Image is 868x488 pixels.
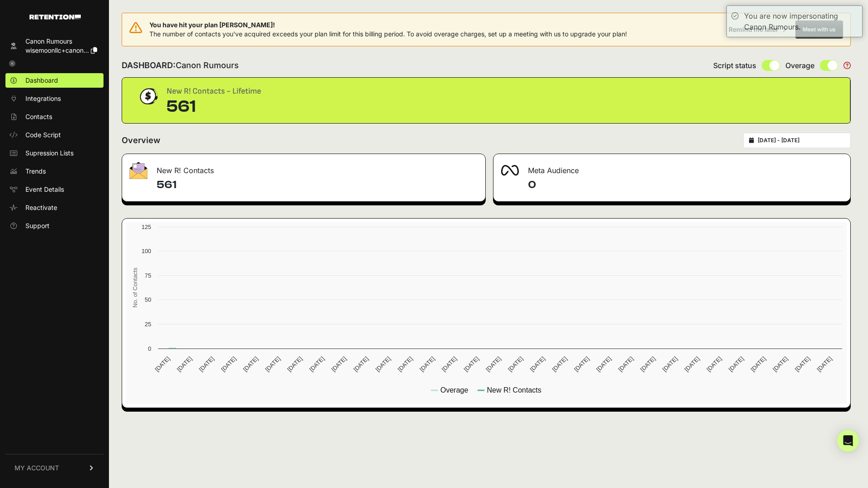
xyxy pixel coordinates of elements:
[5,200,104,215] a: Reactivate
[25,46,89,54] span: wisemoonllc+canon...
[487,386,541,394] text: New R! Contacts
[705,355,723,373] text: [DATE]
[725,21,790,38] button: Remind me later
[145,296,151,303] text: 50
[149,20,627,30] span: You have hit your plan [PERSON_NAME]!
[122,134,160,147] h2: Overview
[25,112,52,121] span: Contacts
[25,203,57,212] span: Reactivate
[197,355,215,373] text: [DATE]
[816,355,833,373] text: [DATE]
[25,94,61,103] span: Integrations
[145,321,151,328] text: 25
[727,355,745,373] text: [DATE]
[794,355,811,373] text: [DATE]
[5,146,104,160] a: Supression Lists
[220,355,237,373] text: [DATE]
[167,98,261,116] div: 561
[493,154,850,181] div: Meta Audience
[463,355,480,373] text: [DATE]
[5,164,104,179] a: Trends
[153,355,171,373] text: [DATE]
[25,221,49,230] span: Support
[145,272,151,279] text: 75
[396,355,414,373] text: [DATE]
[507,355,524,373] text: [DATE]
[149,30,627,38] span: The number of contacts you've acquired exceeds your plan limit for this billing period. To avoid ...
[5,73,104,88] a: Dashboard
[30,15,81,20] img: Retention.com
[837,430,859,452] div: Open Intercom Messenger
[176,355,193,373] text: [DATE]
[25,76,58,85] span: Dashboard
[374,355,392,373] text: [DATE]
[5,182,104,197] a: Event Details
[595,355,612,373] text: [DATE]
[308,355,325,373] text: [DATE]
[5,34,104,58] a: Canon Rumours wisemoonllc+canon...
[352,355,370,373] text: [DATE]
[573,355,591,373] text: [DATE]
[750,355,767,373] text: [DATE]
[501,165,519,176] img: fa-meta-2f981b61bb99beabf952f7030308934f19ce035c18b003e963880cc3fabeebb7.png
[142,248,151,254] text: 100
[176,60,239,70] span: Canon Rumours
[25,130,61,139] span: Code Script
[529,355,547,373] text: [DATE]
[5,454,104,482] a: MY ACCOUNT
[440,386,468,394] text: Overage
[661,355,679,373] text: [DATE]
[713,60,756,71] span: Script status
[25,37,97,46] div: Canon Rumours
[617,355,635,373] text: [DATE]
[129,162,148,179] img: fa-envelope-19ae18322b30453b285274b1b8af3d052b27d846a4fbe8435d1a52b978f639a2.png
[264,355,281,373] text: [DATE]
[419,355,436,373] text: [DATE]
[683,355,701,373] text: [DATE]
[25,185,64,194] span: Event Details
[132,268,138,308] text: No. of Contacts
[15,463,59,473] span: MY ACCOUNT
[440,355,458,373] text: [DATE]
[5,219,104,233] a: Support
[122,59,239,72] h2: DASHBOARD:
[286,355,304,373] text: [DATE]
[25,149,74,158] span: Supression Lists
[242,355,260,373] text: [DATE]
[551,355,568,373] text: [DATE]
[148,345,151,352] text: 0
[785,60,814,71] span: Overage
[5,91,104,106] a: Integrations
[330,355,348,373] text: [DATE]
[137,85,159,108] img: dollar-coin-05c43ed7efb7bc0c12610022525b4bbbb207c7efeef5aecc26f025e68dcafac9.png
[25,167,46,176] span: Trends
[744,10,858,32] div: You are now impersonating Canon Rumours.
[122,154,485,181] div: New R! Contacts
[639,355,657,373] text: [DATE]
[142,224,151,230] text: 125
[167,85,261,98] div: New R! Contacts - Lifetime
[5,128,104,142] a: Code Script
[5,110,104,124] a: Contacts
[157,178,478,192] h4: 561
[528,178,843,192] h4: 0
[484,355,502,373] text: [DATE]
[771,355,789,373] text: [DATE]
